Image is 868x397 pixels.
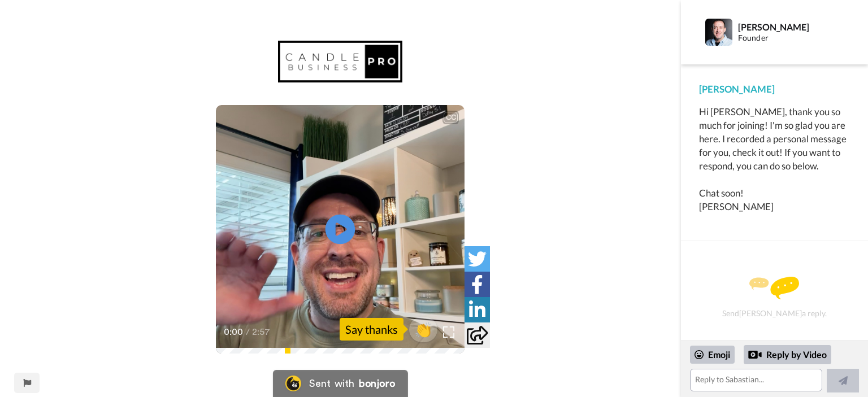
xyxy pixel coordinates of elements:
div: Say thanks [340,318,403,341]
div: Hi [PERSON_NAME], thank you so much for joining! I'm so glad you are here. I recorded a personal ... [699,105,850,213]
div: Reply by Video [744,345,831,364]
div: Sent with [309,378,354,389]
span: 2:57 [252,325,272,339]
img: message.svg [749,277,799,299]
div: Emoji [690,346,735,364]
div: Reply by Video [748,348,762,361]
span: 👏 [409,320,437,338]
span: 0:00 [224,325,244,339]
button: 👏 [409,317,437,342]
a: Bonjoro LogoSent withbonjoro [273,370,407,397]
div: Founder [738,33,849,43]
div: CC [444,112,458,123]
div: bonjoro [359,378,395,389]
img: Bonjoro Logo [285,376,301,391]
div: [PERSON_NAME] [738,21,849,32]
img: 9aefe4cc-4b29-4801-a19d-251c59b91866 [278,41,402,82]
span: / [246,325,250,339]
div: Send [PERSON_NAME] a reply. [696,261,853,334]
img: Profile Image [705,19,732,46]
img: Full screen [443,326,454,338]
div: [PERSON_NAME] [699,82,850,96]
